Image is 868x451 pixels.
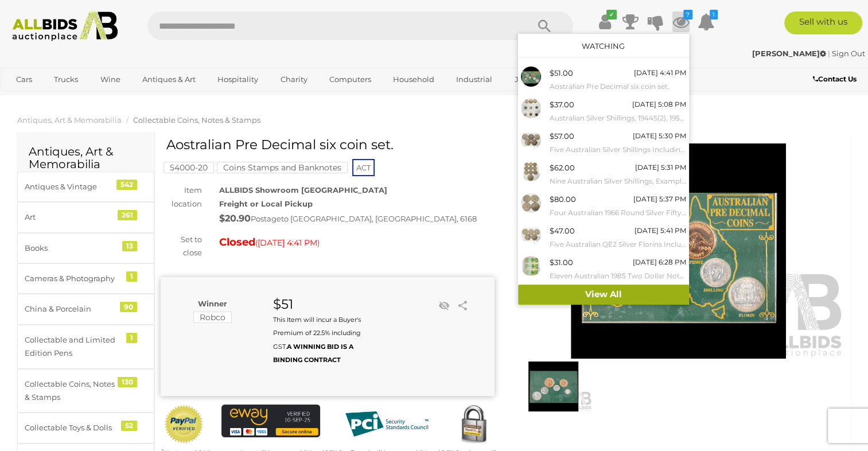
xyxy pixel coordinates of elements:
i: 7 [683,10,692,20]
div: [DATE] 5:41 PM [635,224,686,237]
small: Australian Silver Shillings, 1944S(2), 1952, Six Threepence 1944S [550,112,686,125]
div: Item location [152,184,211,211]
a: View All [518,285,689,305]
span: $31.00 [550,258,573,267]
img: eWAY Payment Gateway [221,405,320,437]
div: [DATE] 4:41 PM [634,67,686,79]
strong: $20.90 [219,213,251,224]
img: 54000-20c.jpg [521,67,541,87]
a: Hospitality [210,70,266,89]
small: Four Australian 1966 Round Silver Fifty Cent Coins .800 [550,207,686,219]
strong: ALLBIDS Showroom [GEOGRAPHIC_DATA] [219,185,387,195]
img: Aostralian Pre Decimal six coin set. [515,361,592,411]
div: Collectable Toys & Dolls [25,421,119,434]
b: A WINNING BID IS A BINDING CONTRACT [273,343,353,364]
strong: [PERSON_NAME] [752,49,826,58]
span: $80.00 [550,195,576,204]
div: Antiques & Vintage [25,180,119,193]
img: 50491-85a.jpeg [521,256,541,276]
a: Trucks [46,70,85,89]
a: Coins Stamps and Banknotes [217,163,348,172]
a: Sign Out [832,49,865,58]
div: [DATE] 5:31 PM [635,161,686,174]
a: Collectable Coins, Notes & Stamps [133,115,260,125]
a: Books 13 [17,233,154,263]
a: $51.00 [DATE] 4:41 PM Aostralian Pre Decimal six coin set. [518,64,689,95]
div: 261 [118,210,137,220]
a: $80.00 [DATE] 5:37 PM Four Australian 1966 Round Silver Fifty Cent Coins .800 [518,190,689,221]
img: PCI DSS compliant [337,405,436,444]
b: Contact Us [813,75,857,83]
small: Nine Australian Silver Shillings, Examples Spanning [DATE] to [DATE] with 1966 Round Fifty Cent Coin [550,175,686,188]
div: 90 [120,302,137,312]
a: $37.00 [DATE] 5:08 PM Australian Silver Shillings, 1944S(2), 1952, Six Threepence 1944S [518,95,689,127]
a: Jewellery [507,70,558,89]
div: 130 [118,377,137,387]
a: Antiques & Vintage 542 [17,172,154,202]
a: $47.00 [DATE] 5:41 PM Five Australian QE2 Silver Florins Including 1958, 1959, 1960, 1962, 1963 .500 [518,221,689,253]
a: 54000-20 [164,163,214,172]
button: Search [516,11,573,40]
span: $57.00 [550,131,574,141]
mark: 54000-20 [164,162,214,173]
div: [DATE] 5:08 PM [632,98,686,111]
div: Books [25,242,119,255]
a: Cars [9,70,40,89]
mark: Coins Stamps and Banknotes [217,162,348,173]
div: Collectable and Limited Edition Pens [25,333,119,360]
a: Wine [93,70,128,89]
div: Set to close [152,233,211,260]
span: | [828,49,830,58]
img: 54231-17a.jpeg [521,193,541,213]
img: 54231-23a.jpeg [521,161,541,181]
a: $31.00 [DATE] 6:28 PM Eleven Australian 1985 Two Dollar Notes [PERSON_NAME]/[PERSON_NAME] R89 [518,253,689,285]
div: Postage [219,211,495,227]
span: $47.00 [550,226,575,235]
span: ( ) [255,238,320,247]
mark: Robco [193,312,232,323]
a: Sell with us [784,11,862,34]
small: Eleven Australian 1985 Two Dollar Notes [PERSON_NAME]/[PERSON_NAME] R89 [550,270,686,282]
small: Five Australian QE2 Silver Florins Including 1958, 1959, 1960, 1962, 1963 .500 [550,238,686,251]
div: Art [25,211,119,224]
strong: Freight or Local Pickup [219,199,313,208]
div: 13 [122,241,137,251]
a: [PERSON_NAME] [752,49,828,58]
b: Winner [198,299,227,308]
img: Aostralian Pre Decimal six coin set. [512,143,846,359]
img: 54231-24a.jpeg [521,130,541,150]
small: Aostralian Pre Decimal six coin set. [550,80,686,93]
a: 7 [672,11,690,32]
div: 1 [126,333,137,343]
a: [GEOGRAPHIC_DATA] [9,89,105,108]
a: $62.00 [DATE] 5:31 PM Nine Australian Silver Shillings, Examples Spanning [DATE] to [DATE] with 1... [518,158,689,190]
small: Five Australian Silver Shillings Including 1910, 1922, 1936, 1938, 1943 .925 [550,143,686,156]
a: Household [386,70,442,89]
div: Collectable Coins, Notes & Stamps [25,378,119,405]
strong: $51 [273,296,293,312]
span: [DATE] 4:41 PM [258,238,317,248]
strong: Closed [219,236,255,248]
a: $57.00 [DATE] 5:30 PM Five Australian Silver Shillings Including 1910, 1922, 1936, 1938, 1943 .925 [518,127,689,158]
div: China & Porcelain [25,302,119,316]
span: $37.00 [550,100,574,109]
a: Antiques & Art [135,70,203,89]
i: ✔ [606,10,617,20]
span: $51.00 [550,68,573,77]
a: Antiques, Art & Memorabilia [17,115,122,125]
a: Collectable Toys & Dolls 52 [17,413,154,443]
a: Art 261 [17,202,154,232]
li: Unwatch this item [435,297,453,314]
span: $62.00 [550,163,575,172]
a: Contact Us [813,73,859,85]
img: Secured by Rapid SSL [453,405,494,445]
a: Collectable Coins, Notes & Stamps 130 [17,369,154,413]
div: [DATE] 5:30 PM [633,130,686,142]
div: [DATE] 6:28 PM [633,256,686,269]
a: China & Porcelain 90 [17,294,154,324]
a: Collectable and Limited Edition Pens 1 [17,325,154,369]
small: This Item will incur a Buyer's Premium of 22.5% including GST. [273,316,361,364]
a: Watching [582,41,625,50]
